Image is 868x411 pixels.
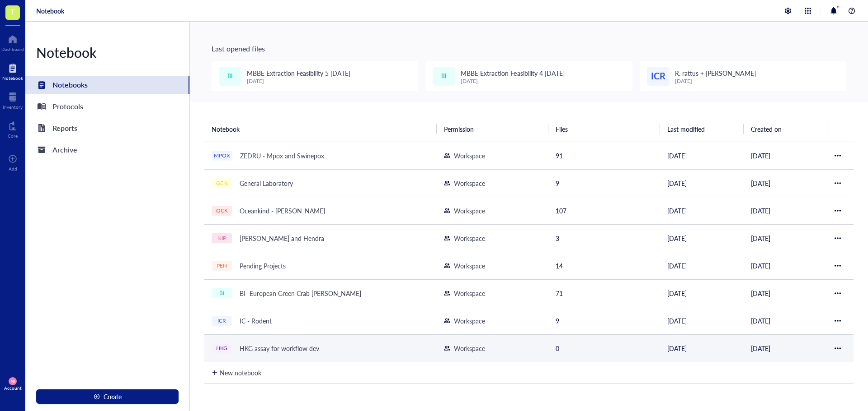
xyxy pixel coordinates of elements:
td: 9 [548,307,660,334]
td: [DATE] [660,334,744,362]
div: Inventory [3,104,23,110]
th: Last modified [660,116,744,142]
div: Account [4,385,22,391]
div: New notebook [220,368,261,378]
td: 71 [548,279,660,307]
td: [DATE] [660,224,744,252]
div: Dashboard [1,46,24,52]
th: Permission [437,116,548,142]
td: [DATE] [744,279,827,307]
td: [DATE] [744,169,827,197]
a: Notebook [36,7,64,15]
td: 3 [548,224,660,252]
div: Core [8,133,18,139]
div: Workspace [454,316,485,326]
div: Workspace [454,178,485,188]
div: [DATE] [675,78,756,84]
td: 0 [548,334,660,362]
div: Notebook [25,43,189,61]
a: Notebooks [25,76,189,94]
td: [DATE] [660,142,744,169]
a: Inventory [3,90,23,110]
span: R. rattus + [PERSON_NAME] [675,69,756,78]
td: [DATE] [744,334,827,362]
div: Notebooks [52,79,88,91]
div: IC - Rodent [236,314,276,327]
button: Create [36,389,179,404]
td: [DATE] [744,197,827,224]
td: [DATE] [744,307,827,334]
div: Notebook [2,75,23,81]
div: Archive [52,143,77,156]
div: Reports [52,122,77,134]
div: [DATE] [247,78,350,84]
a: Archive [25,141,189,159]
a: Core [8,119,18,139]
span: BI [227,72,233,81]
td: [DATE] [744,252,827,279]
div: General Laboratory [236,177,297,189]
div: Workspace [454,261,485,271]
span: ICR [651,69,665,83]
span: MBBE Extraction Feasibility 4 [DATE] [461,69,564,78]
span: Create [104,393,122,400]
div: Workspace [454,233,485,243]
div: Oceankind - [PERSON_NAME] [236,204,329,217]
th: Files [548,116,660,142]
div: [DATE] [461,78,564,84]
a: Reports [25,119,189,137]
td: [DATE] [744,224,827,252]
td: [DATE] [660,252,744,279]
div: Workspace [454,343,485,353]
span: T [10,6,15,17]
th: Notebook [204,116,437,142]
div: ZEDRU - Mpox and Swinepox [236,149,328,162]
th: Created on [744,116,827,142]
td: 107 [548,197,660,224]
td: [DATE] [660,169,744,197]
td: [DATE] [744,142,827,169]
td: 9 [548,169,660,197]
div: Workspace [454,206,485,216]
div: Pending Projects [236,259,290,272]
td: 91 [548,142,660,169]
div: Workspace [454,288,485,298]
td: 14 [548,252,660,279]
a: Dashboard [1,32,24,52]
td: [DATE] [660,279,744,307]
td: [DATE] [660,307,744,334]
div: BI- European Green Crab [PERSON_NAME] [236,287,365,300]
div: Workspace [454,151,485,161]
div: Protocols [52,100,83,113]
div: HKG assay for workflow dev [236,342,323,355]
span: MBBE Extraction Feasibility 5 [DATE] [247,69,350,78]
span: MB [10,379,14,383]
td: [DATE] [660,197,744,224]
div: Add [9,166,17,171]
a: Notebook [2,61,23,81]
span: BI [441,72,447,81]
a: Protocols [25,97,189,115]
div: [PERSON_NAME] and Hendra [236,232,328,245]
div: Last opened files [212,43,846,54]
